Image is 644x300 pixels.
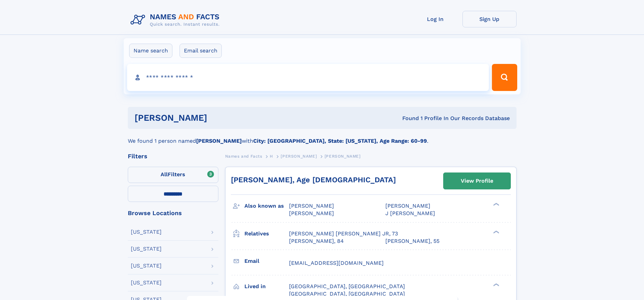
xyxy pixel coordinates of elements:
[128,153,218,159] div: Filters
[281,154,317,159] span: [PERSON_NAME]
[385,203,430,209] span: [PERSON_NAME]
[131,263,162,269] div: [US_STATE]
[289,210,334,216] span: [PERSON_NAME]
[462,11,517,27] a: Sign Up
[231,176,396,184] a: [PERSON_NAME], Age [DEMOGRAPHIC_DATA]
[408,11,462,27] a: Log In
[180,44,222,58] label: Email search
[128,11,225,29] img: Logo Names and Facts
[492,282,500,287] div: ❯
[385,237,439,245] a: [PERSON_NAME], 55
[289,203,334,209] span: [PERSON_NAME]
[129,44,172,58] label: Name search
[127,64,489,91] input: search input
[289,291,405,297] span: [GEOGRAPHIC_DATA], [GEOGRAPHIC_DATA]
[131,280,162,285] div: [US_STATE]
[444,173,510,189] a: View Profile
[305,115,510,122] div: Found 1 Profile In Our Records Database
[135,114,305,122] h1: [PERSON_NAME]
[244,200,289,212] h3: Also known as
[270,154,273,159] span: H
[289,283,405,290] span: [GEOGRAPHIC_DATA], [GEOGRAPHIC_DATA]
[128,129,517,145] div: We found 1 person named with .
[325,154,361,159] span: [PERSON_NAME]
[385,210,435,216] span: J [PERSON_NAME]
[289,237,344,245] a: [PERSON_NAME], 84
[244,255,289,267] h3: Email
[492,202,500,207] div: ❯
[253,138,427,144] b: City: [GEOGRAPHIC_DATA], State: [US_STATE], Age Range: 60-99
[492,230,500,234] div: ❯
[131,246,162,252] div: [US_STATE]
[244,281,289,292] h3: Lived in
[196,138,242,144] b: [PERSON_NAME]
[128,210,218,216] div: Browse Locations
[161,171,168,178] span: All
[289,260,384,266] span: [EMAIL_ADDRESS][DOMAIN_NAME]
[281,152,317,160] a: [PERSON_NAME]
[225,152,262,160] a: Names and Facts
[244,228,289,239] h3: Relatives
[289,230,398,237] a: [PERSON_NAME] [PERSON_NAME] JR, 73
[270,152,273,160] a: H
[131,229,162,235] div: [US_STATE]
[492,64,517,91] button: Search Button
[128,167,218,183] label: Filters
[461,173,493,189] div: View Profile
